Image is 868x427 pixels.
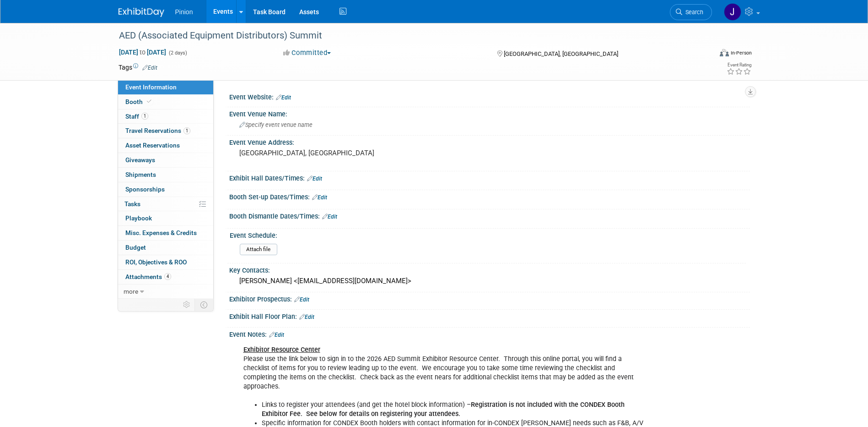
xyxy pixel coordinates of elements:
a: Playbook [118,211,213,225]
a: Edit [322,213,337,220]
div: Event Venue Address: [229,136,750,147]
span: Pinion [175,8,193,16]
a: more [118,285,213,299]
a: Edit [269,332,284,338]
div: Event Schedule: [230,229,746,240]
span: more [124,288,138,295]
a: Budget [118,241,213,255]
u: Exhibitor Resource Center [243,346,320,354]
div: In-Person [730,49,752,56]
i: Booth reservation complete [147,99,151,104]
span: Misc. Expenses & Credits [125,229,197,236]
span: Asset Reservations [125,142,180,149]
img: Jennifer Plumisto [724,3,741,21]
span: Staff [125,113,148,120]
a: Asset Reservations [118,138,213,153]
span: Budget [125,244,146,251]
div: Exhibit Hall Floor Plan: [229,310,750,322]
span: Specify event venue name [239,121,313,128]
a: Search [670,4,712,20]
div: Event Format [658,48,752,61]
a: Misc. Expenses & Credits [118,226,213,240]
a: Edit [307,175,322,182]
div: AED (Associated Equipment Distributors) Summit [116,27,698,44]
span: Tasks [124,200,140,208]
a: Event Information [118,80,213,94]
div: Event Rating [727,63,751,67]
span: Attachments [125,273,171,280]
a: Sponsorships [118,182,213,197]
a: Tasks [118,197,213,211]
div: Event Notes: [229,328,750,339]
span: Shipments [125,171,156,178]
div: Booth Set-up Dates/Times: [229,190,750,202]
a: Edit [312,194,327,201]
td: Tags [119,63,157,72]
span: Event Information [125,83,177,91]
div: Exhibit Hall Dates/Times: [229,171,750,183]
img: Format-Inperson.png [720,49,729,56]
a: Edit [299,314,314,320]
span: ROI, Objectives & ROO [125,258,187,266]
div: Key Contacts: [229,263,750,275]
a: Edit [276,94,291,101]
a: ROI, Objectives & ROO [118,255,213,269]
a: Travel Reservations1 [118,124,213,138]
div: Event Website: [229,90,750,102]
span: Sponsorships [125,186,165,193]
a: Edit [142,65,157,71]
span: Search [682,9,703,16]
span: Booth [125,98,153,105]
a: Staff1 [118,109,213,124]
a: Shipments [118,168,213,182]
span: Travel Reservations [125,127,190,134]
span: 1 [141,113,148,120]
li: Links to register your attendees (and get the hotel block information) – [262,400,644,419]
button: Committed [280,48,334,58]
span: Playbook [125,214,152,222]
span: [DATE] [DATE] [119,48,167,56]
div: Event Venue Name: [229,107,750,119]
span: to [138,49,147,56]
pre: [GEOGRAPHIC_DATA], [GEOGRAPHIC_DATA] [239,149,436,157]
div: Exhibitor Prospectus: [229,292,750,304]
td: Toggle Event Tabs [194,299,213,311]
img: ExhibitDay [119,8,164,17]
a: Attachments4 [118,270,213,284]
span: 4 [164,273,171,280]
div: [PERSON_NAME] <[EMAIL_ADDRESS][DOMAIN_NAME]> [236,274,743,288]
span: (2 days) [168,50,187,56]
a: Giveaways [118,153,213,167]
div: Booth Dismantle Dates/Times: [229,209,750,221]
a: Edit [294,296,309,303]
td: Personalize Event Tab Strip [179,299,195,311]
a: Booth [118,95,213,109]
span: 1 [183,127,190,134]
span: [GEOGRAPHIC_DATA], [GEOGRAPHIC_DATA] [504,50,618,57]
span: Giveaways [125,156,155,164]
